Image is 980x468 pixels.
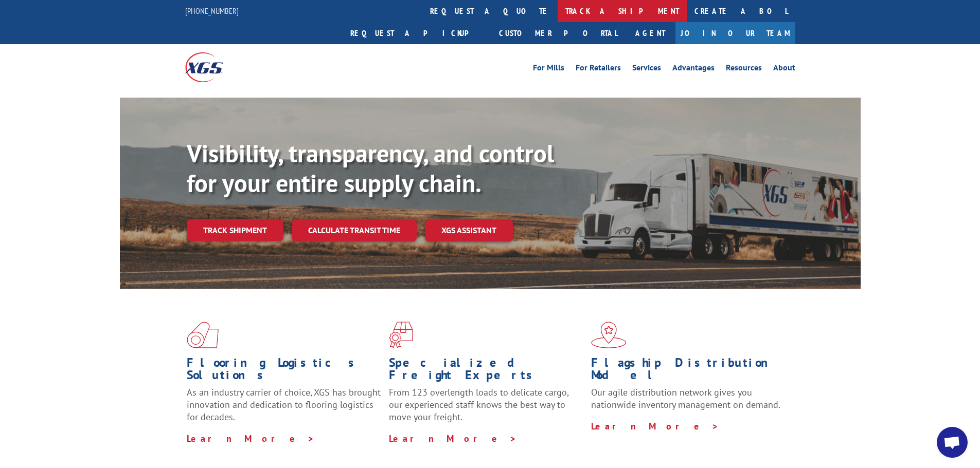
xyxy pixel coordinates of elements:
a: [PHONE_NUMBER] [185,6,239,16]
a: Track shipment [187,219,283,241]
img: xgs-icon-total-supply-chain-intelligence-red [187,322,219,348]
a: Services [632,64,661,75]
a: For Retailers [576,64,621,75]
a: Calculate transit time [292,219,417,241]
h1: Specialized Freight Experts [389,357,583,386]
img: xgs-icon-flagship-distribution-model-red [591,322,627,348]
b: Visibility, transparency, and control for your entire supply chain. [187,137,554,199]
div: Open chat [937,427,968,458]
a: Advantages [672,64,715,75]
a: Learn More > [187,433,315,444]
a: Learn More > [591,420,719,432]
h1: Flagship Distribution Model [591,357,786,386]
a: Resources [726,64,762,75]
a: For Mills [533,64,564,75]
img: xgs-icon-focused-on-flooring-red [389,322,413,348]
h1: Flooring Logistics Solutions [187,357,381,386]
span: As an industry carrier of choice, XGS has brought innovation and dedication to flooring logistics... [187,386,381,423]
a: XGS ASSISTANT [425,219,513,241]
p: From 123 overlength loads to delicate cargo, our experienced staff knows the best way to move you... [389,386,583,432]
a: Request a pickup [343,22,491,44]
a: About [773,64,795,75]
a: Join Our Team [675,22,795,44]
a: Customer Portal [491,22,625,44]
span: Our agile distribution network gives you nationwide inventory management on demand. [591,386,780,410]
a: Agent [625,22,675,44]
a: Learn More > [389,433,517,444]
